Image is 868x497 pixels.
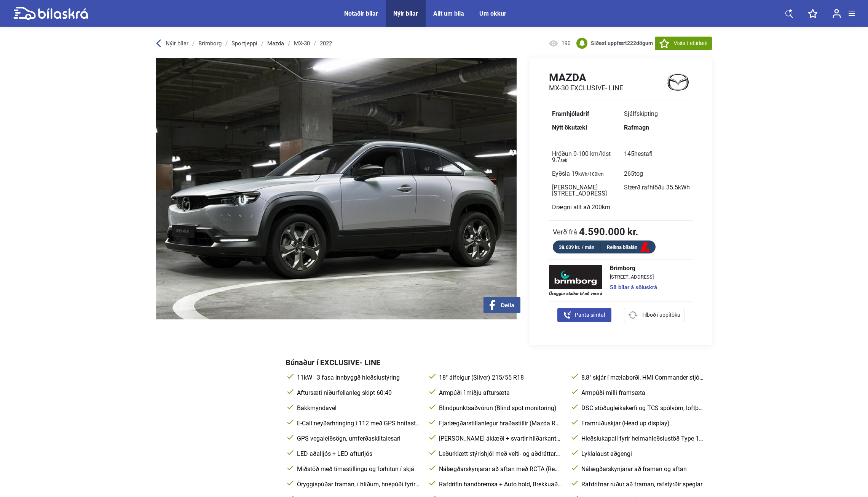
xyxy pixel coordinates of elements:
[580,435,704,442] span: Hleðslukapall fyrir heimahleðslustöð Type 11kW (4 [MEDICAL_DATA])
[678,184,690,191] span: kWh
[591,40,653,46] b: Síðast uppfært dögum
[610,265,657,271] span: Brimborg
[294,40,310,46] a: MX-30
[627,40,636,46] span: 222
[552,184,607,197] span: [PERSON_NAME][STREET_ADDRESS]
[580,389,704,397] span: Armpúði milli framsæta
[610,274,657,279] span: [STREET_ADDRESS]
[549,71,623,84] h1: Mazda
[295,435,420,442] span: GPS vegaleiðsögn, umferðaskiltalesari
[560,158,567,163] sub: sek
[552,124,587,131] b: Nýtt ökutæki
[295,404,420,412] span: Bakkmyndavél
[437,465,562,473] span: Nálægðarskynjarar að aftan með RCTA (Rear Cross Traffic Alert)
[231,40,257,46] a: Sportjeppi
[674,39,707,47] span: Vista í eftirlæti
[320,40,332,46] a: 2022
[549,84,623,92] h2: MX-30 EXCLUSIVE- LINE
[580,404,704,412] span: DSC stöðugleikakerfi og TCS spólvörn, loftþrýstingsnemar á hjólbarða
[295,420,420,427] span: E-Call neyðarhringing í 112 með GPS hnitastaðsetningu
[610,285,657,290] a: 58 bílar á söluskrá
[634,150,653,157] span: hestafl
[198,40,222,46] a: Brimborg
[393,10,418,17] a: Nýir bílar
[552,170,604,177] span: Eyðsla 19
[267,40,284,46] a: Mazda
[295,450,420,458] span: LED aðalljós + LED afturljós
[580,465,704,473] span: Nálægðarskynjarar að framan og aftan
[437,481,562,488] span: Rafdrifin handbremsa + Auto hold, Brekkuaðstoð (Hill hold assist)
[437,420,562,427] span: Fjarlægðarstillanlegur hraðastillir (Mazda Radar Cruise Control)
[552,110,589,117] b: Framhjóladrif
[580,450,704,458] span: Lyklalaust aðgengi
[166,40,188,47] span: Nýir bílar
[578,172,604,177] sub: kWh/100km
[624,150,653,157] span: 145
[437,389,562,397] span: Armpúði í miðju aftursæta
[437,374,562,382] span: 18" álfelgur (Silver) 215/55 R18
[624,170,643,177] span: 265
[483,297,520,313] button: Deila
[295,374,420,382] span: 11kW - 3 fasa innbyggð hleðslustýring
[433,10,464,17] a: Allt um bíla
[553,243,601,252] div: 38.639 kr. / mán
[579,227,638,237] b: 4.590.000 kr.
[624,184,690,191] span: Stærð rafhlöðu 35.5
[624,110,658,117] span: Sjálfskipting
[501,302,514,309] span: Deila
[295,465,420,473] span: Miðstöð með tímastillingu og forhitun í skjá
[575,311,605,319] span: Panta símtal
[552,150,611,164] span: Hröðun 0-100 km/klst 9.7
[295,389,420,397] span: Aftursæti niðurfellanleg skipt 60:40
[602,204,610,211] span: km
[641,311,680,319] span: Tilboð í uppítöku
[601,243,656,252] a: Reikna bílalán
[553,228,577,236] span: Verð frá
[562,40,571,47] span: 190
[437,404,562,412] span: Blindpunktsaðvörun (Blind spot monitoring)
[580,420,704,427] span: Framrúðuskjár (Head up display)
[479,10,506,17] a: Um okkur
[833,9,841,18] img: user-login.svg
[634,170,643,177] span: tog
[344,10,378,17] a: Notaðir bílar
[655,37,712,50] button: Vista í eftirlæti
[437,450,562,458] span: Leðurklætt stýrishjól með velti- og aðdráttarmöguleika
[552,204,610,211] span: Drægni allt að 200
[295,481,420,488] span: Öryggispúðar framan, í hliðum, hnépúði fyrir ökumann og loftpúðagardínur
[580,374,704,382] span: 8,8" skjár í mælaborði, HMI Commander stjórnborð milli framsæta
[624,124,649,131] b: Rafmagn
[437,435,562,442] span: [PERSON_NAME] áklæði + svartir hliðarkantar á sætum
[286,358,380,367] span: Búnaður í EXCLUSIVE- LINE
[580,481,704,488] span: Rafdrifnar rúður að framan, rafstýrðir speglar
